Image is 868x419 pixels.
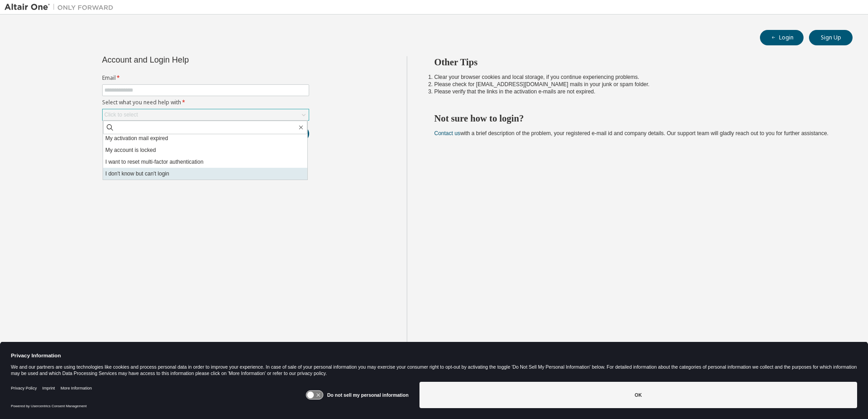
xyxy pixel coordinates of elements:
[434,130,829,136] span: with a brief description of the problem, your registered e-mail id and company details. Our suppo...
[103,109,309,120] div: Click to select
[434,88,837,95] li: Please verify that the links in the activation e-mails are not expired.
[809,30,853,45] button: Sign Up
[102,99,309,106] label: Select what you need help with
[434,56,837,68] h2: Other Tips
[760,30,804,45] button: Login
[434,112,837,124] h2: Not sure how to login?
[5,3,118,12] img: Altair One
[434,73,837,81] li: Clear your browser cookies and local storage, if you continue experiencing problems.
[103,132,307,144] li: My activation mail expired
[434,130,460,136] a: Contact us
[434,81,837,88] li: Please check for [EMAIL_ADDRESS][DOMAIN_NAME] mails in your junk or spam folder.
[102,74,309,82] label: Email
[104,111,138,118] div: Click to select
[102,56,268,63] div: Account and Login Help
